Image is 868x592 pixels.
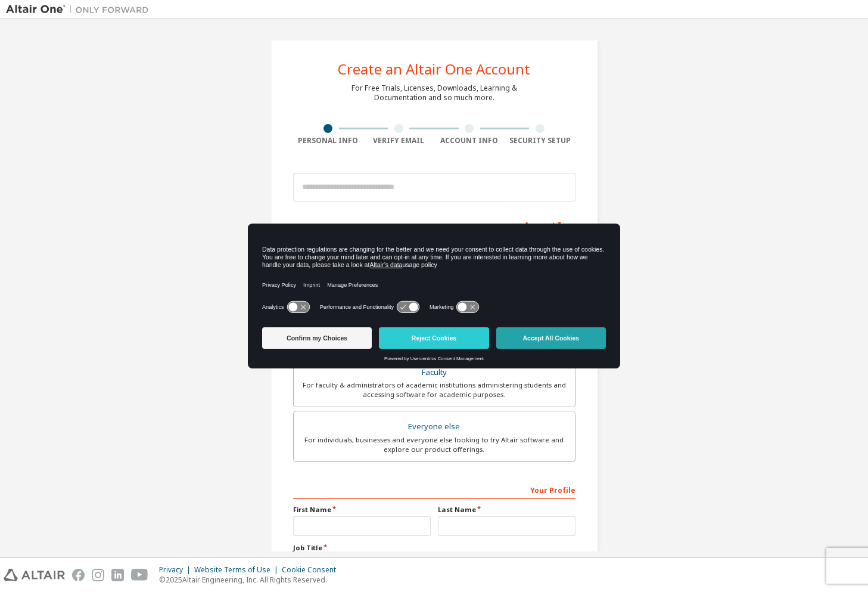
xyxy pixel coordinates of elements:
[131,569,148,581] img: youtube.svg
[338,62,530,76] div: Create an Altair One Account
[293,543,575,553] label: Job Title
[293,215,575,234] div: Account Type
[301,380,568,399] div: For faculty & administrators of academic institutions administering students and accessing softwa...
[505,136,575,145] div: Security Setup
[301,419,568,435] div: Everyone else
[301,364,568,381] div: Faculty
[159,575,343,585] p: © 2025 Altair Engineering, Inc. All Rights Reserved.
[72,569,85,581] img: facebook.svg
[293,505,431,514] label: First Name
[194,565,282,575] div: Website Terms of Use
[92,569,104,581] img: instagram.svg
[293,480,575,499] div: Your Profile
[282,565,343,575] div: Cookie Consent
[434,136,505,145] div: Account Info
[363,136,434,145] div: Verify Email
[4,569,65,581] img: altair_logo.svg
[438,505,575,514] label: Last Name
[293,136,364,145] div: Personal Info
[111,569,124,581] img: linkedin.svg
[301,435,568,454] div: For individuals, businesses and everyone else looking to try Altair software and explore our prod...
[6,4,155,16] img: Altair One
[159,565,194,575] div: Privacy
[351,83,517,103] div: For Free Trials, Licenses, Downloads, Learning & Documentation and so much more.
